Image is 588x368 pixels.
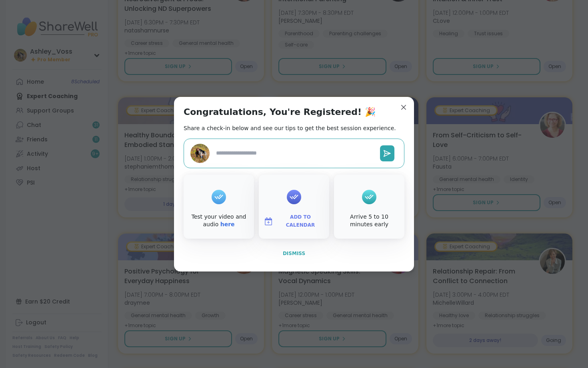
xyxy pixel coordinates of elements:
[185,213,252,229] div: Test your video and audio
[184,245,404,262] button: Dismiss
[336,213,403,229] div: Arrive 5 to 10 minutes early
[190,144,210,163] img: Ashley_Voss
[283,251,305,256] span: Dismiss
[184,107,376,118] h1: Congratulations, You're Registered! 🎉
[264,217,273,226] img: ShareWell Logomark
[220,221,235,227] a: here
[184,124,396,132] h2: Share a check-in below and see our tips to get the best session experience.
[276,213,324,229] span: Add to Calendar
[260,213,328,230] button: Add to Calendar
